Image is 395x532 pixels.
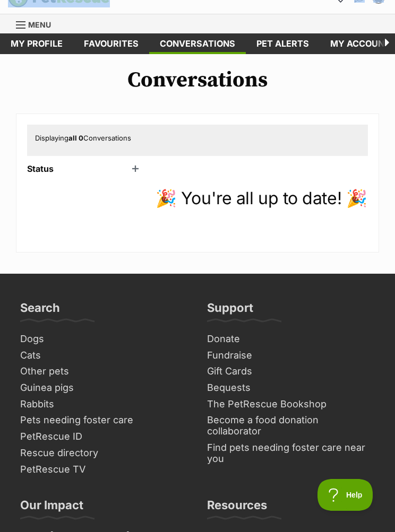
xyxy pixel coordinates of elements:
[203,412,379,439] a: Become a food donation collaborator
[154,186,368,211] p: 🎉 You're all up to date! 🎉
[203,380,379,396] a: Bequests
[207,498,267,519] h3: Resources
[16,461,192,478] a: PetRescue TV
[16,445,192,461] a: Rescue directory
[203,363,379,380] a: Gift Cards
[317,479,374,511] iframe: Help Scout Beacon - Open
[149,33,246,54] a: conversations
[16,396,192,413] a: Rabbits
[27,164,144,173] header: Status
[16,380,192,396] a: Guinea pigs
[203,347,379,364] a: Fundraise
[16,347,192,364] a: Cats
[35,134,131,142] span: Displaying Conversations
[16,429,192,445] a: PetRescue ID
[73,33,149,54] a: Favourites
[68,134,83,142] strong: all 0
[203,331,379,347] a: Donate
[16,363,192,380] a: Other pets
[246,33,320,54] a: Pet alerts
[20,300,60,321] h3: Search
[28,20,51,29] span: Menu
[203,440,379,467] a: Find pets needing foster care near you
[16,331,192,347] a: Dogs
[16,412,192,429] a: Pets needing foster care
[20,498,83,519] h3: Our Impact
[16,14,58,33] a: Menu
[207,300,253,321] h3: Support
[203,396,379,413] a: The PetRescue Bookshop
